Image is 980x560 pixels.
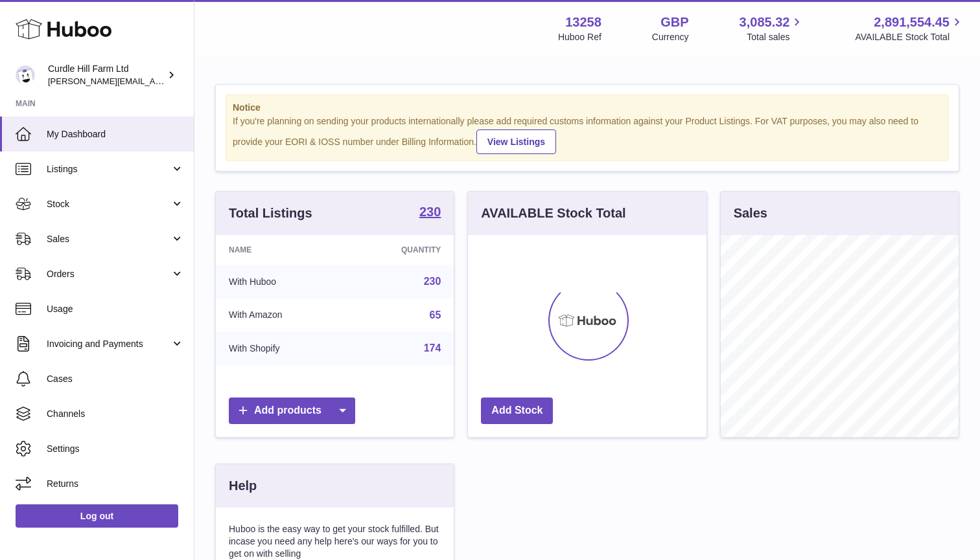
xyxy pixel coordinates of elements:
span: [PERSON_NAME][EMAIL_ADDRESS][DOMAIN_NAME] [48,76,260,86]
p: Huboo is the easy way to get your stock fulfilled. But incase you need any help here's our ways f... [229,523,441,560]
a: Add products [229,398,355,424]
span: Settings [47,443,184,455]
span: Total sales [747,31,804,43]
td: With Huboo [216,265,346,298]
h3: Total Listings [229,205,312,222]
div: If you're planning on sending your products internationally please add required customs informati... [233,115,942,154]
a: 174 [424,342,441,353]
span: Invoicing and Payments [47,338,170,350]
strong: GBP [660,14,688,31]
a: 3,085.32 Total sales [740,14,805,43]
div: Currency [652,31,689,43]
a: 65 [430,309,441,320]
span: AVAILABLE Stock Total [855,31,964,43]
span: Listings [47,163,170,175]
div: Huboo Ref [558,31,601,43]
span: Cases [47,373,184,385]
h3: AVAILABLE Stock Total [481,205,625,222]
h3: Help [229,477,257,495]
strong: Notice [233,102,942,114]
strong: 13258 [565,14,601,31]
div: Curdle Hill Farm Ltd [48,63,165,87]
a: 2,891,554.45 AVAILABLE Stock Total [855,14,964,43]
span: 3,085.32 [740,14,790,31]
span: Stock [47,198,170,210]
a: View Listings [476,129,556,154]
th: Name [216,235,346,265]
span: 2,891,554.45 [874,14,950,31]
span: Usage [47,303,184,315]
h3: Sales [734,205,767,222]
span: Channels [47,408,184,420]
a: Add Stock [481,398,553,424]
a: 230 [424,276,441,287]
a: 230 [419,205,441,221]
th: Quantity [346,235,454,265]
strong: 230 [419,205,441,218]
span: My Dashboard [47,128,184,140]
td: With Shopify [216,331,346,365]
span: Returns [47,478,184,490]
span: Sales [47,233,170,245]
img: miranda@diddlysquatfarmshop.com [16,65,35,85]
span: Orders [47,268,170,280]
td: With Amazon [216,298,346,332]
a: Log out [16,504,178,528]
